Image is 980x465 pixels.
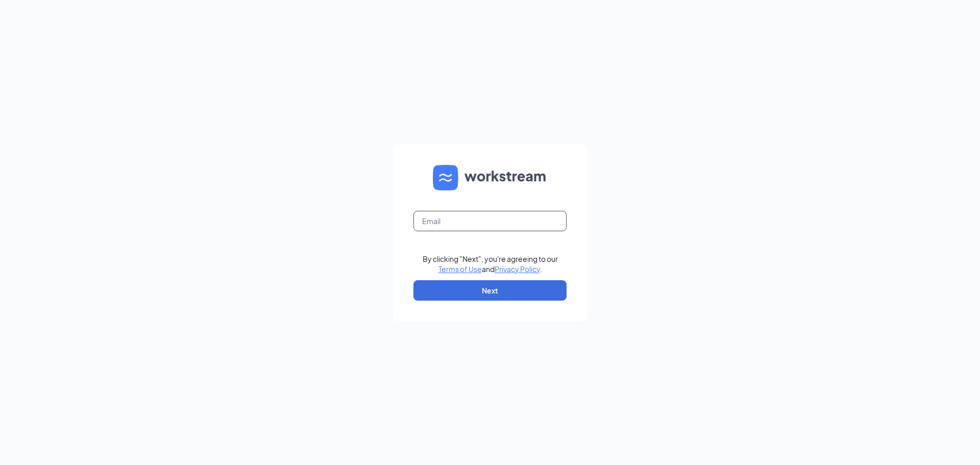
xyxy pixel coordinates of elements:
[433,165,547,190] img: WS logo and Workstream text
[438,264,482,274] a: Terms of Use
[423,254,558,274] div: By clicking "Next", you're agreeing to our and .
[413,280,567,301] button: Next
[413,211,567,231] input: Email
[495,264,540,274] a: Privacy Policy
